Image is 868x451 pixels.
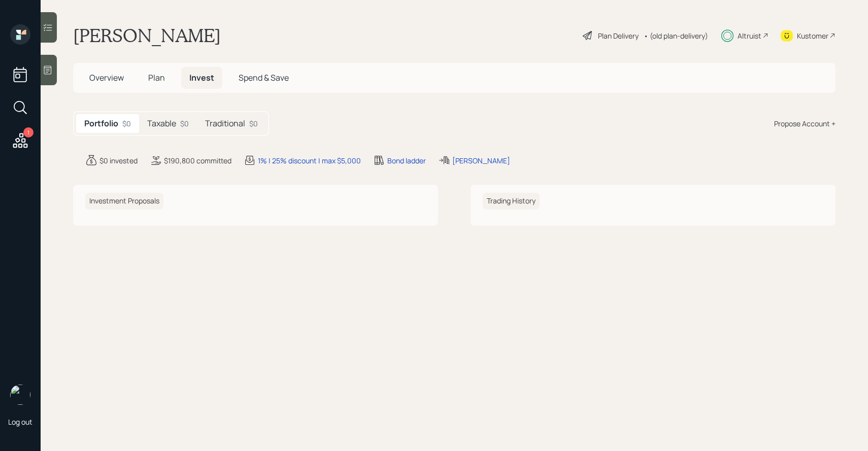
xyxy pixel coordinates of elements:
h6: Investment Proposals [85,193,163,210]
div: 1% | 25% discount | max $5,000 [258,155,361,166]
div: Log out [8,417,32,427]
h5: Portfolio [84,119,118,128]
h5: Traditional [205,119,245,128]
div: $190,800 committed [164,155,231,166]
div: Altruist [738,30,761,41]
div: • (old plan-delivery) [644,30,708,41]
div: $0 [249,118,258,129]
div: Kustomer [797,30,828,41]
div: Propose Account + [774,118,836,129]
img: sami-boghos-headshot.png [10,385,30,405]
div: 1 [23,127,34,137]
div: $0 [180,118,189,129]
span: Overview [89,72,124,83]
span: Spend & Save [239,72,289,83]
div: Bond ladder [387,155,426,166]
span: Plan [148,72,165,83]
h5: Taxable [147,119,176,128]
div: $0 invested [99,155,138,166]
h6: Trading History [483,193,540,210]
div: $0 [122,118,131,129]
div: [PERSON_NAME] [452,155,510,166]
h1: [PERSON_NAME] [73,24,221,47]
div: Plan Delivery [598,30,639,41]
span: Invest [189,72,214,83]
